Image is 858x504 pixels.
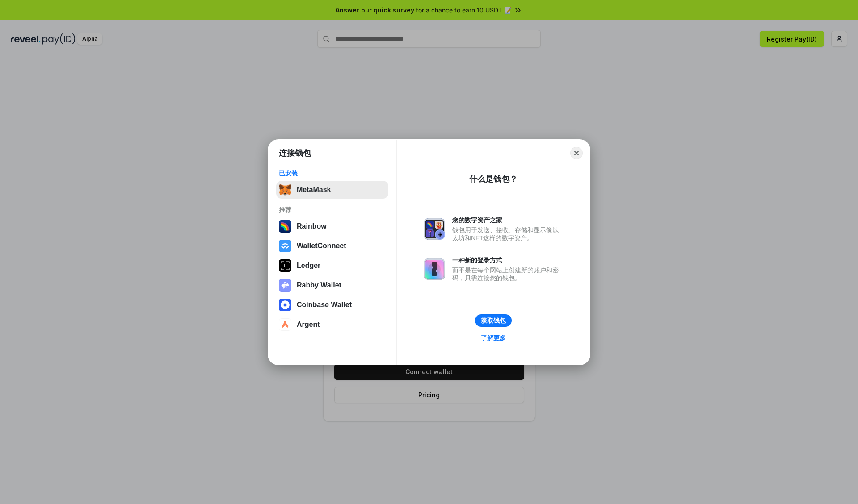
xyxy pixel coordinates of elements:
[279,148,311,158] h1: 连接钱包
[297,301,352,309] div: Coinbase Wallet
[475,314,512,327] button: 获取钱包
[279,279,291,292] img: svg+xml,%3Csvg%20xmlns%3D%22http%3A%2F%2Fwww.w3.org%2F2000%2Fsvg%22%20fill%3D%22none%22%20viewBox...
[279,259,291,272] img: svg+xml,%3Csvg%20xmlns%3D%22http%3A%2F%2Fwww.w3.org%2F2000%2Fsvg%22%20width%3D%2228%22%20height%3...
[297,222,327,230] div: Rainbow
[297,242,346,250] div: WalletConnect
[297,262,320,270] div: Ledger
[452,226,563,242] div: 钱包用于发送、接收、存储和显示像以太坊和NFT这样的数字资产。
[279,220,291,233] img: svg+xml,%3Csvg%20width%3D%22120%22%20height%3D%22120%22%20viewBox%3D%220%200%20120%20120%22%20fil...
[475,332,511,344] a: 了解更多
[279,169,386,177] div: 已安装
[469,174,517,184] div: 什么是钱包？
[276,257,388,275] button: Ledger
[279,183,291,196] img: svg+xml,%3Csvg%20fill%3D%22none%22%20height%3D%2233%22%20viewBox%3D%220%200%2035%2033%22%20width%...
[276,296,388,314] button: Coinbase Wallet
[424,258,445,280] img: svg+xml,%3Csvg%20xmlns%3D%22http%3A%2F%2Fwww.w3.org%2F2000%2Fsvg%22%20fill%3D%22none%22%20viewBox...
[279,206,386,214] div: 推荐
[297,321,320,329] div: Argent
[424,218,445,240] img: svg+xml,%3Csvg%20xmlns%3D%22http%3A%2F%2Fwww.w3.org%2F2000%2Fsvg%22%20fill%3D%22none%22%20viewBox...
[276,316,388,333] button: Argent
[452,216,563,224] div: 您的数字资产之家
[452,256,563,264] div: 一种新的登录方式
[297,186,331,194] div: MetaMask
[481,317,506,325] div: 获取钱包
[279,299,291,311] img: svg+xml,%3Csvg%20width%3D%2228%22%20height%3D%2228%22%20viewBox%3D%220%200%2028%2028%22%20fill%3D...
[297,281,341,289] div: Rabby Wallet
[276,237,388,255] button: WalletConnect
[279,240,291,252] img: svg+xml,%3Csvg%20width%3D%2228%22%20height%3D%2228%22%20viewBox%3D%220%200%2028%2028%22%20fill%3D...
[452,266,563,282] div: 而不是在每个网站上创建新的账户和密码，只需连接您的钱包。
[276,276,388,294] button: Rabby Wallet
[276,217,388,235] button: Rainbow
[276,181,388,199] button: MetaMask
[279,318,291,331] img: svg+xml,%3Csvg%20width%3D%2228%22%20height%3D%2228%22%20viewBox%3D%220%200%2028%2028%22%20fill%3D...
[481,334,506,342] div: 了解更多
[570,147,583,159] button: Close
